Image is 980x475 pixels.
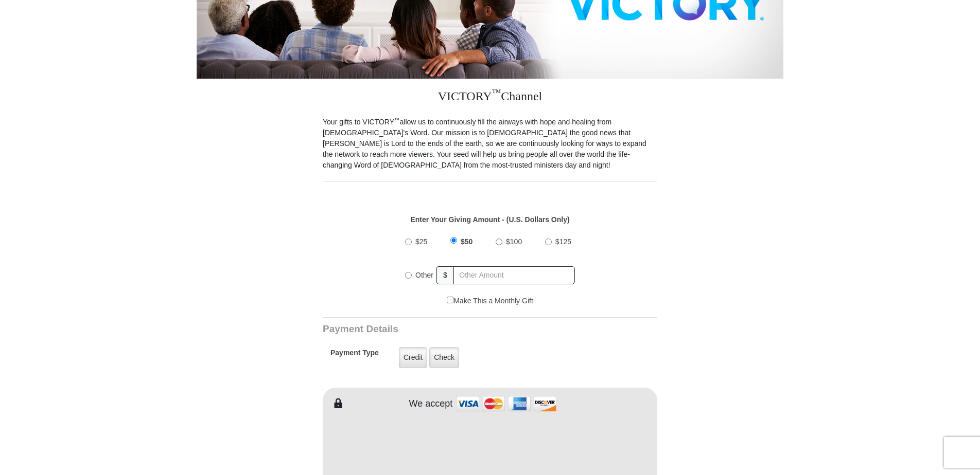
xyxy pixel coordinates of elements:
span: $ [436,266,454,284]
label: Credit [399,347,427,368]
h3: Payment Details [323,323,585,335]
strong: Enter Your Giving Amount - (U.S. Dollars Only) [410,215,569,224]
label: Make This a Monthly Gift [447,296,533,306]
sup: ™ [492,87,501,98]
h5: Payment Type [330,349,379,362]
img: credit cards accepted [455,393,558,415]
h3: VICTORY Channel [323,79,657,117]
label: Check [429,347,459,368]
span: $25 [415,238,427,246]
input: Make This a Monthly Gift [447,297,453,303]
span: $125 [555,238,571,246]
input: Other Amount [453,266,575,284]
span: $50 [461,238,472,246]
span: $100 [506,238,522,246]
p: Your gifts to VICTORY allow us to continuously fill the airways with hope and healing from [DEMOG... [323,117,657,171]
span: Other [415,271,433,279]
h4: We accept [409,398,453,410]
sup: ™ [394,117,400,123]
